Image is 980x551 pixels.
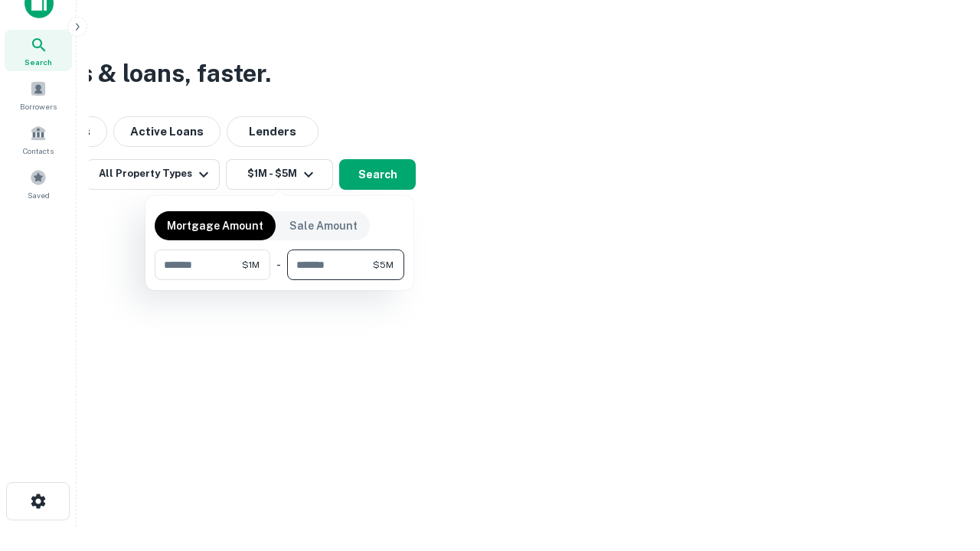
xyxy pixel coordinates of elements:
[167,217,263,234] p: Mortgage Amount
[289,217,358,234] p: Sale Amount
[242,258,260,272] span: $1M
[276,249,281,280] div: -
[903,429,980,502] iframe: Chat Widget
[373,258,394,272] span: $5M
